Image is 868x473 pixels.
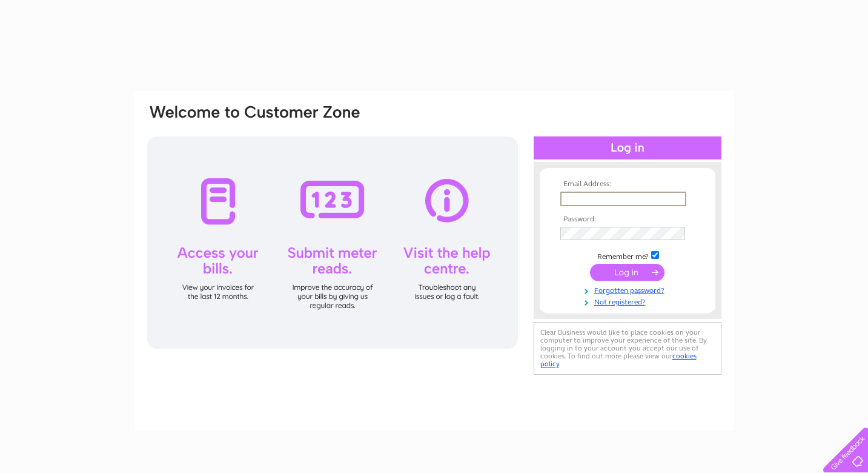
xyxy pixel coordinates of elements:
a: Forgotten password? [560,284,698,295]
th: Password: [557,215,698,224]
input: Submit [590,264,664,281]
td: Remember me? [557,249,698,261]
a: cookies policy [540,352,697,368]
th: Email Address: [557,180,698,189]
a: Not registered? [560,295,698,307]
div: Clear Business would like to place cookies on your computer to improve your experience of the sit... [534,322,721,375]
